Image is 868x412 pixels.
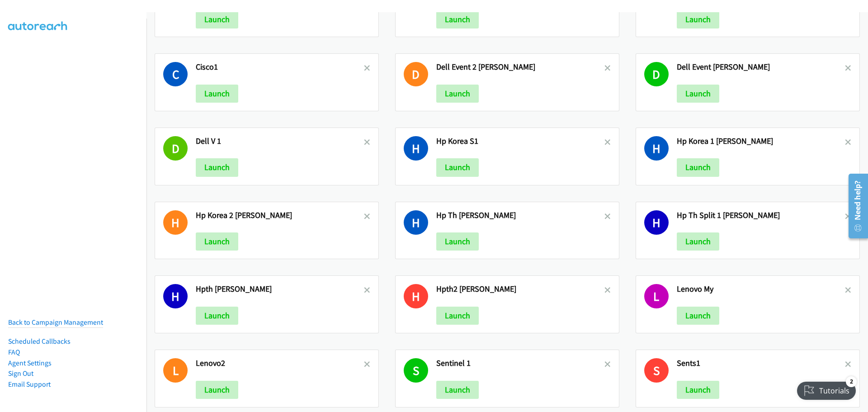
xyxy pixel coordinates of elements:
[436,232,479,251] button: Launch
[196,232,238,251] button: Launch
[163,284,188,308] h1: H
[677,381,719,399] button: Launch
[436,62,604,72] h2: Dell Event 2 [PERSON_NAME]
[644,136,669,161] h1: H
[196,85,238,103] button: Launch
[163,136,188,161] h1: D
[8,359,52,367] a: Agent Settings
[196,10,238,28] button: Launch
[404,358,428,383] h1: S
[644,284,669,308] h1: L
[842,170,868,242] iframe: Resource Center
[196,136,364,147] h2: Dell V 1
[677,136,845,147] h2: Hp Korea 1 [PERSON_NAME]
[404,136,428,161] h1: H
[677,284,845,294] h2: Lenovo My
[677,62,845,72] h2: Dell Event [PERSON_NAME]
[677,358,845,369] h2: Sents1
[404,62,428,86] h1: D
[196,358,364,369] h2: Lenovo2
[792,373,861,405] iframe: Checklist
[404,284,428,308] h1: H
[196,284,364,294] h2: Hpth [PERSON_NAME]
[163,358,188,383] h1: L
[677,158,719,176] button: Launch
[8,380,51,388] a: Email Support
[196,62,364,72] h2: Cisco1
[436,158,479,176] button: Launch
[644,62,669,86] h1: D
[196,307,238,325] button: Launch
[677,232,719,251] button: Launch
[436,307,479,325] button: Launch
[163,210,188,235] h1: H
[436,358,604,369] h2: Sentinel 1
[436,284,604,294] h2: Hpth2 [PERSON_NAME]
[436,136,604,147] h2: Hp Korea S1
[8,369,33,378] a: Sign Out
[677,85,719,103] button: Launch
[677,307,719,325] button: Launch
[196,381,238,399] button: Launch
[8,318,103,327] a: Back to Campaign Management
[8,348,20,356] a: FAQ
[644,358,669,383] h1: S
[644,210,669,235] h1: H
[196,210,364,221] h2: Hp Korea 2 [PERSON_NAME]
[8,337,71,346] a: Scheduled Callbacks
[404,210,428,235] h1: H
[196,158,238,176] button: Launch
[436,85,479,103] button: Launch
[436,381,479,399] button: Launch
[436,10,479,28] button: Launch
[436,210,604,221] h2: Hp Th [PERSON_NAME]
[163,62,188,86] h1: C
[677,10,719,28] button: Launch
[677,210,845,221] h2: Hp Th Split 1 [PERSON_NAME]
